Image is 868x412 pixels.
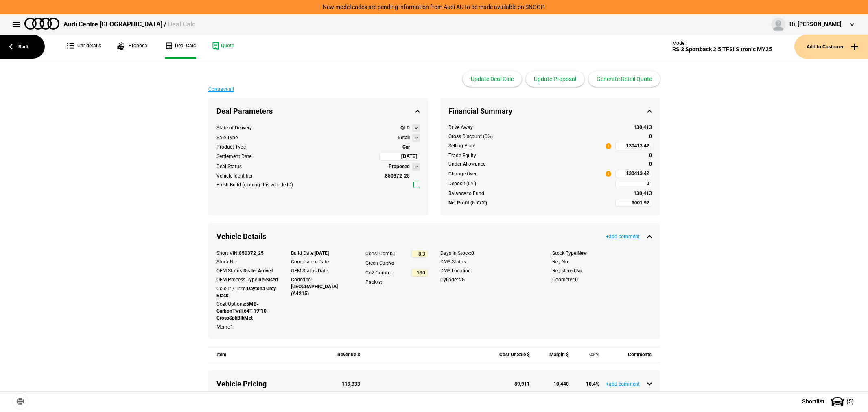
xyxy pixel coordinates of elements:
div: Selling Price [448,142,475,149]
div: OEM Status Date: [291,267,353,274]
strong: 850372_25 [239,250,264,256]
div: Compliance Date: [291,259,353,265]
div: Hi, [PERSON_NAME] [789,20,842,28]
input: 190 [411,269,428,277]
span: i [606,171,611,177]
div: Model [672,40,772,46]
span: ( 5 ) [846,399,854,404]
strong: No [388,260,394,266]
div: Cylinders: [440,276,540,283]
div: Sale Type [216,134,238,141]
strong: Dealer Arrived [243,268,273,274]
button: Contract all [208,87,234,92]
div: Colour / Trim: [216,285,279,299]
span: Shortlist [802,399,824,404]
div: Fresh Build (cloning this vehicle ID) [216,182,293,188]
div: Item [216,347,321,362]
div: Balance to Fund [448,190,611,197]
div: Coded to: [291,276,353,297]
img: audi.png [24,18,59,30]
button: +add comment [606,381,640,386]
button: +add comment [606,234,640,239]
div: Cost Of Sale $ [495,347,530,362]
strong: New [577,250,587,256]
div: Margin $ [538,347,569,362]
strong: 850372_25 [385,173,410,179]
div: Under Allowance [448,161,611,168]
strong: [DATE] [315,250,329,256]
div: Comments [608,347,652,362]
strong: Proposed [389,163,410,170]
button: Shortlist(5) [790,391,868,412]
div: Deposit (0%) [448,180,611,187]
div: Trade Equity [448,152,611,159]
strong: Released [258,277,278,283]
button: Generate Retail Quote [588,71,660,87]
button: Update Proposal [526,71,584,87]
div: OEM Status: [216,267,279,274]
div: Stock No: [216,259,279,265]
a: Quote [212,35,234,59]
a: Proposal [117,35,149,59]
div: Green Car: [365,260,428,267]
div: Vehicle Identifier [216,173,253,180]
strong: Daytona Grey Black [216,286,276,298]
strong: Car [402,144,410,150]
strong: Retail [398,134,410,141]
input: 6001.92 [615,199,652,207]
strong: 119,333 [342,381,360,387]
div: Product Type [216,144,246,151]
div: Drive Away [448,124,611,131]
div: GP% [578,347,600,362]
strong: 5 [462,277,465,283]
div: State of Delivery [216,125,252,131]
div: Cost Options: [216,301,279,321]
input: 130413.42 [615,170,652,178]
div: Deal Status [216,163,242,170]
input: 8.3 [411,250,428,258]
div: DMS Location: [440,267,540,274]
strong: 5MB-CarbonTwill,64T-19"10-CrossSpkBlkMet [216,301,269,321]
div: OEM Process Type: [216,276,279,283]
div: Registered: [552,267,652,274]
div: Cons. Comb.: [365,250,395,257]
div: Memo1: [216,324,279,331]
strong: 89,911 [514,381,530,387]
strong: 0 [649,134,652,139]
strong: 0 [649,161,652,167]
div: 10.4 % [578,381,600,388]
div: RS 3 Sportback 2.5 TFSI S tronic MY25 [672,46,772,53]
input: 0 [615,180,652,188]
strong: 130,413 [634,191,652,196]
strong: 130,413 [634,125,652,130]
strong: [GEOGRAPHIC_DATA] (A4215) [291,284,338,296]
div: Audi Centre [GEOGRAPHIC_DATA] / [63,20,195,29]
div: Change Over [448,171,477,178]
div: Financial Summary [440,98,660,124]
div: Days In Stock: [440,250,540,257]
button: Update Deal Calc [463,71,522,87]
div: Revenue $ [330,347,360,362]
div: DMS Status: [440,259,540,265]
input: 25/09/2025 [379,153,420,161]
button: Add to Customer [794,35,868,59]
div: Vehicle Details [208,223,660,250]
a: Car details [67,35,101,59]
strong: 10,440 [553,381,569,387]
a: Deal Calc [165,35,196,59]
strong: QLD [400,125,410,131]
span: Deal Calc [168,20,195,28]
span: i [606,143,611,149]
div: Vehicle Pricing [216,379,321,389]
strong: 0 [575,277,578,283]
div: Stock Type: [552,250,652,257]
strong: 0 [649,153,652,158]
div: Reg No: [552,259,652,265]
strong: 0 [471,250,474,256]
strong: Net Profit (5.77%): [448,199,488,206]
div: Deal Parameters [208,98,428,124]
div: Pack/s: [365,279,428,286]
div: Build Date: [291,250,353,257]
div: Gross Discount (0%) [448,133,611,140]
div: Short VIN: [216,250,279,257]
